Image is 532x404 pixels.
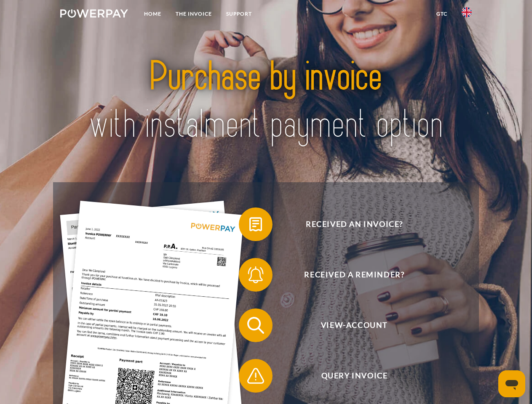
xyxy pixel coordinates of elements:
span: Received a reminder? [251,258,457,292]
button: Received a reminder? [239,258,458,292]
span: Received an invoice? [251,207,457,241]
a: Support [219,6,259,21]
button: Query Invoice [239,359,458,393]
img: logo-powerpay-white.svg [60,9,128,18]
span: Query Invoice [251,359,457,393]
img: qb_search.svg [245,315,266,336]
iframe: Button to launch messaging window [498,370,525,397]
button: View-Account [239,308,458,342]
img: qb_bell.svg [245,264,266,285]
a: Home [137,6,168,21]
span: View-Account [251,308,457,342]
img: qb_warning.svg [245,365,266,386]
a: GTC [429,6,454,21]
img: qb_bill.svg [245,214,266,235]
img: en [462,7,472,17]
img: title-powerpay_en.svg [80,40,452,161]
a: THE INVOICE [168,6,219,21]
button: Received an invoice? [239,207,458,241]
